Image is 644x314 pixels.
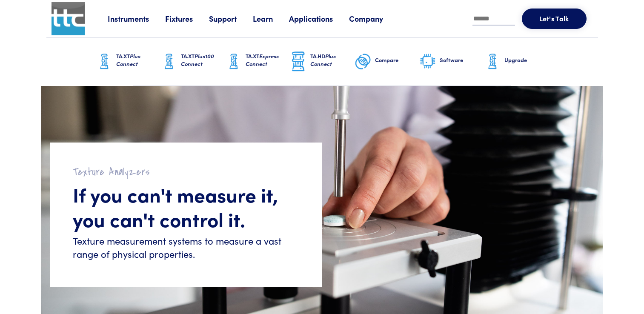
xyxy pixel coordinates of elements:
a: TA.XTPlus100 Connect [160,38,225,86]
img: ta-xt-graphic.png [96,51,113,72]
img: ta-hd-graphic.png [290,51,307,73]
span: Plus100 Connect [181,52,214,68]
a: Support [209,13,253,24]
h6: Compare [375,56,419,64]
a: Compare [355,38,419,86]
span: Plus Connect [310,52,336,68]
a: Upgrade [484,38,549,86]
a: Learn [253,13,289,24]
a: Software [419,38,484,86]
span: Express Connect [246,52,279,68]
h2: Texture Analyzers [73,166,299,179]
img: ta-xt-graphic.png [160,51,177,72]
h6: TA.HD [310,52,355,68]
h6: Upgrade [504,56,549,64]
img: software-graphic.png [419,53,436,71]
h1: If you can't measure it, you can't control it. [73,182,299,231]
a: TA.XTPlus Connect [96,38,160,86]
a: TA.XTExpress Connect [225,38,290,86]
img: ta-xt-graphic.png [484,51,501,72]
img: compare-graphic.png [355,51,372,72]
h6: Texture measurement systems to measure a vast range of physical properties. [73,234,299,261]
h6: TA.XT [246,52,290,68]
a: Fixtures [165,13,209,24]
span: Plus Connect [116,52,140,68]
h6: TA.XT [116,52,160,68]
h6: TA.XT [181,52,225,68]
a: Instruments [108,13,165,24]
h6: Software [440,56,484,64]
a: Applications [289,13,349,24]
img: ttc_logo_1x1_v1.0.png [52,2,85,35]
a: Company [349,13,399,24]
img: ta-xt-graphic.png [225,51,242,72]
button: Let's Talk [522,9,587,29]
a: TA.HDPlus Connect [290,38,355,86]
